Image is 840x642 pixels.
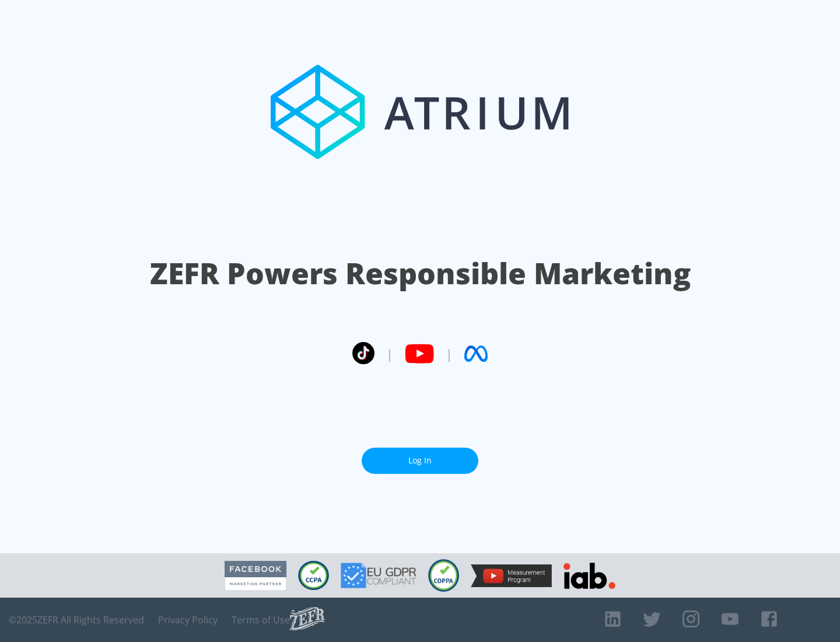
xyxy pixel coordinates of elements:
img: GDPR Compliant [341,563,416,588]
a: Log In [362,448,478,474]
img: IAB [563,563,615,589]
img: Facebook Marketing Partner [225,561,286,591]
span: © 2025 ZEFR All Rights Reserved [9,614,144,626]
img: COPPA Compliant [428,559,459,592]
span: | [446,345,453,362]
img: CCPA Compliant [298,561,329,590]
a: Terms of Use [232,614,290,626]
span: | [386,345,393,362]
h1: ZEFR Powers Responsible Marketing [150,253,691,294]
a: Privacy Policy [158,614,218,626]
img: YouTube Measurement Program [471,564,552,587]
